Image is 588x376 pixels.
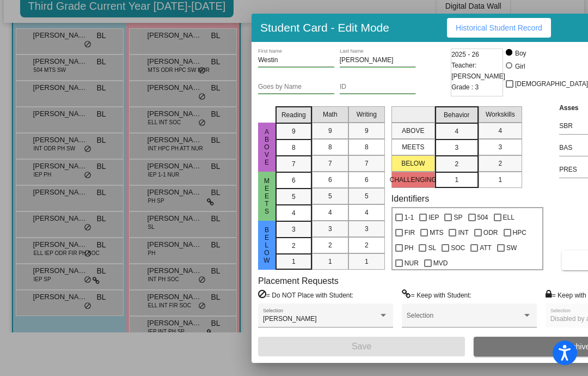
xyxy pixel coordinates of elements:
[258,337,465,356] button: Save
[260,21,389,34] h3: Student Card - Edit Mode
[328,159,332,168] span: 7
[292,208,296,218] span: 4
[357,110,377,119] span: Writing
[444,110,469,120] span: Behavior
[433,257,448,270] span: MVD
[515,77,588,90] span: [DEMOGRAPHIC_DATA]
[451,241,465,254] span: SOC
[451,49,479,60] span: 2025 - 26
[365,175,369,185] span: 6
[328,257,332,266] span: 1
[323,110,338,119] span: Math
[262,226,272,264] span: Below
[292,241,296,251] span: 2
[328,208,332,217] span: 4
[498,142,502,152] span: 3
[365,240,369,250] span: 2
[365,159,369,168] span: 7
[365,142,369,152] span: 8
[262,128,272,166] span: above
[458,226,468,239] span: INT
[428,241,436,254] span: SL
[503,211,514,224] span: ELL
[258,276,339,286] label: Placement Requests
[451,60,505,82] span: Teacher: [PERSON_NAME]
[477,211,488,224] span: 504
[514,48,526,58] div: Boy
[292,192,296,202] span: 5
[391,193,429,204] label: Identifiers
[328,224,332,234] span: 3
[454,211,462,224] span: SP
[328,240,332,250] span: 2
[430,226,443,239] span: MTS
[498,159,502,168] span: 2
[258,289,353,300] label: = Do NOT Place with Student:
[405,226,415,239] span: FIR
[405,257,419,270] span: NUR
[281,110,306,120] span: Reading
[480,241,492,254] span: ATT
[486,110,515,119] span: Workskills
[263,315,317,323] span: [PERSON_NAME]
[328,126,332,136] span: 9
[498,175,502,185] span: 1
[365,208,369,217] span: 4
[292,175,296,185] span: 6
[292,225,296,234] span: 3
[328,142,332,152] span: 8
[506,241,517,254] span: SW
[513,226,526,239] span: HPC
[428,211,439,224] span: IEP
[292,143,296,153] span: 8
[258,83,334,91] input: goes by name
[447,18,551,38] button: Historical Student Record
[405,241,414,254] span: PH
[498,126,502,136] span: 4
[328,191,332,201] span: 5
[514,62,525,71] div: Girl
[455,175,458,185] span: 1
[365,126,369,136] span: 9
[328,175,332,185] span: 6
[352,342,371,351] span: Save
[365,191,369,201] span: 5
[292,159,296,169] span: 7
[451,82,479,93] span: Grade : 3
[365,257,369,266] span: 1
[402,289,471,300] label: = Keep with Student:
[365,224,369,234] span: 3
[262,177,272,215] span: Meets
[455,159,458,169] span: 2
[455,143,458,153] span: 3
[456,23,542,32] span: Historical Student Record
[483,226,498,239] span: ODR
[292,257,296,266] span: 1
[292,126,296,136] span: 9
[405,211,414,224] span: 1-1
[455,126,458,136] span: 4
